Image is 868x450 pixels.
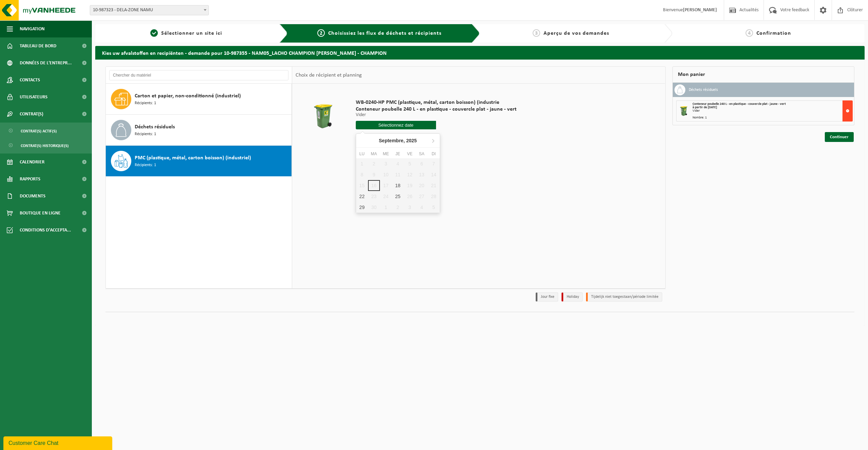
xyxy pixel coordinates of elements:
[317,29,325,37] span: 2
[20,171,40,188] span: Rapports
[356,191,368,202] div: 22
[20,205,61,222] span: Boutique en ligne
[692,102,786,106] span: Conteneur poubelle 240 L - en plastique - couvercle plat - jaune - vert
[109,70,288,80] input: Chercher du matériel
[106,146,292,176] button: PMC (plastique, métal, carton boisson) (industriel) Récipients: 1
[380,150,392,157] div: Me
[672,66,855,83] div: Mon panier
[746,29,753,37] span: 4
[376,135,420,146] div: Septembre,
[90,5,209,15] span: 10-987323 - DELA-ZONE NAMU
[20,222,71,239] span: Conditions d'accepta...
[356,150,368,157] div: Lu
[292,67,365,84] div: Choix de récipient et planning
[20,37,56,54] span: Tableau de bord
[562,292,583,302] li: Holiday
[586,292,662,302] li: Tijdelijk niet toegestaan/période limitée
[20,154,45,171] span: Calendrier
[135,162,156,168] span: Récipients: 1
[692,116,853,119] div: Nombre: 1
[135,100,156,107] span: Récipients: 1
[416,150,428,157] div: Sa
[356,202,368,213] div: 29
[106,84,292,115] button: Carton et papier, non-conditionné (industriel) Récipients: 1
[392,180,404,191] div: 18
[406,138,417,143] i: 2025
[689,84,718,95] h3: Déchets résiduels
[692,106,717,109] strong: à partir de [DATE]
[825,132,854,142] a: Continuer
[2,139,90,152] a: Contrat(s) historique(s)
[356,99,517,106] span: WB-0240-HP PMC (plastique, métal, carton boisson) (industrie
[135,154,251,162] span: PMC (plastique, métal, carton boisson) (industriel)
[544,31,609,36] span: Aperçu de vos demandes
[328,31,441,36] span: Choisissiez les flux de déchets et récipients
[20,106,43,123] span: Contrat(s)
[20,20,45,37] span: Navigation
[692,109,853,113] div: Vider
[106,115,292,146] button: Déchets résiduels Récipients: 1
[135,123,175,131] span: Déchets résiduels
[150,29,158,37] span: 1
[95,46,865,59] h2: Kies uw afvalstoffen en recipiënten - demande pour 10-987355 - NAM05_LACHO CHAMPION [PERSON_NAME]...
[356,121,436,129] input: Sélectionnez date
[135,131,156,138] span: Récipients: 1
[99,29,274,37] a: 1Sélectionner un site ici
[756,31,791,36] span: Confirmation
[20,71,40,89] span: Contacts
[392,150,404,157] div: Je
[536,292,558,302] li: Jour fixe
[20,89,48,106] span: Utilisateurs
[20,188,46,205] span: Documents
[90,5,208,15] span: 10-987323 - DELA-ZONE NAMU
[3,435,114,450] iframe: chat widget
[392,202,404,213] div: 2
[2,124,90,137] a: Contrat(s) actif(s)
[135,92,241,100] span: Carton et papier, non-conditionné (industriel)
[20,54,72,71] span: Données de l'entrepr...
[21,125,57,138] span: Contrat(s) actif(s)
[683,7,717,13] strong: [PERSON_NAME]
[392,191,404,202] div: 25
[356,106,517,113] span: Conteneur poubelle 240 L - en plastique - couvercle plat - jaune - vert
[404,150,416,157] div: Ve
[161,31,222,36] span: Sélectionner un site ici
[368,150,380,157] div: Ma
[428,150,439,157] div: Di
[356,113,517,117] p: Vider
[21,139,69,152] span: Contrat(s) historique(s)
[533,29,540,37] span: 3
